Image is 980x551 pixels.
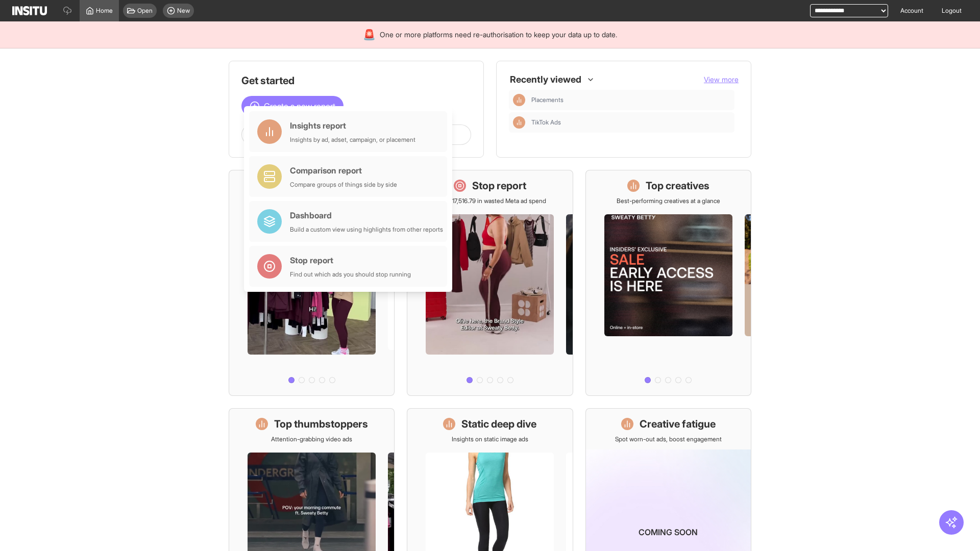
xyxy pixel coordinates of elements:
div: 🚨 [363,28,376,42]
span: TikTok Ads [531,118,561,127]
h1: Static deep dive [461,417,536,431]
button: Create a new report [241,96,344,116]
p: Save £17,516.79 in wasted Meta ad spend [434,197,546,205]
div: Insights [513,94,525,106]
p: Insights on static image ads [452,435,528,443]
div: Compare groups of things side by side [290,181,397,189]
span: One or more platforms need re-authorisation to keep your data up to date. [380,30,617,40]
button: View more [704,74,739,85]
span: View more [704,75,739,84]
span: New [177,7,190,15]
div: Insights report [290,119,415,132]
div: Find out which ads you should stop running [290,270,411,279]
p: Best-performing creatives at a glance [617,197,720,205]
span: Placements [531,96,563,104]
h1: Top creatives [646,179,709,193]
span: Create a new report [264,100,335,112]
div: Insights [513,116,525,129]
h1: Top thumbstoppers [274,417,368,431]
div: Build a custom view using highlights from other reports [290,226,443,234]
a: Stop reportSave £17,516.79 in wasted Meta ad spend [407,170,573,396]
div: Insights by ad, adset, campaign, or placement [290,136,415,144]
span: Placements [531,96,730,104]
h1: Get started [241,73,471,88]
span: Home [96,7,113,15]
span: Open [137,7,153,15]
div: Dashboard [290,209,443,221]
span: TikTok Ads [531,118,730,127]
img: Logo [12,6,47,15]
div: Stop report [290,254,411,266]
a: What's live nowSee all active ads instantly [229,170,395,396]
p: Attention-grabbing video ads [271,435,352,443]
a: Top creativesBest-performing creatives at a glance [585,170,751,396]
div: Comparison report [290,164,397,177]
h1: Stop report [472,179,526,193]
